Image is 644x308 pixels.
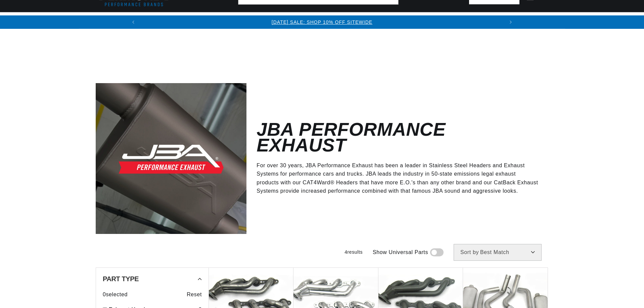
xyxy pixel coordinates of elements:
[140,18,504,26] div: Announcement
[373,248,428,257] span: Show Universal Parts
[127,15,140,29] button: Translation missing: en.sections.announcements.previous_announcement
[344,249,363,255] span: 4 results
[168,12,242,28] summary: Coils & Distributors
[476,12,540,28] summary: Spark Plug Wires
[103,290,128,299] span: 0 selected
[96,83,246,234] img: JBA Performance Exhaust
[103,275,139,282] span: Part Type
[504,15,517,29] button: Translation missing: en.sections.announcements.next_announcement
[272,19,372,25] a: [DATE] SALE: SHOP 10% OFF SITEWIDE
[96,12,168,28] summary: Ignition Conversions
[79,15,565,29] slideshow-component: Translation missing: en.sections.announcements.announcement_bar
[359,12,410,28] summary: Engine Swaps
[242,12,359,28] summary: Headers, Exhausts & Components
[187,290,202,299] span: Reset
[460,250,479,255] span: Sort by
[257,161,538,195] p: For over 30 years, JBA Performance Exhaust has been a leader in Stainless Steel Headers and Exhau...
[140,18,504,26] div: 1 of 3
[540,12,587,28] summary: Motorcycle
[257,122,538,153] h2: JBA Performance Exhaust
[454,244,542,261] select: Sort by
[410,12,476,28] summary: Battery Products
